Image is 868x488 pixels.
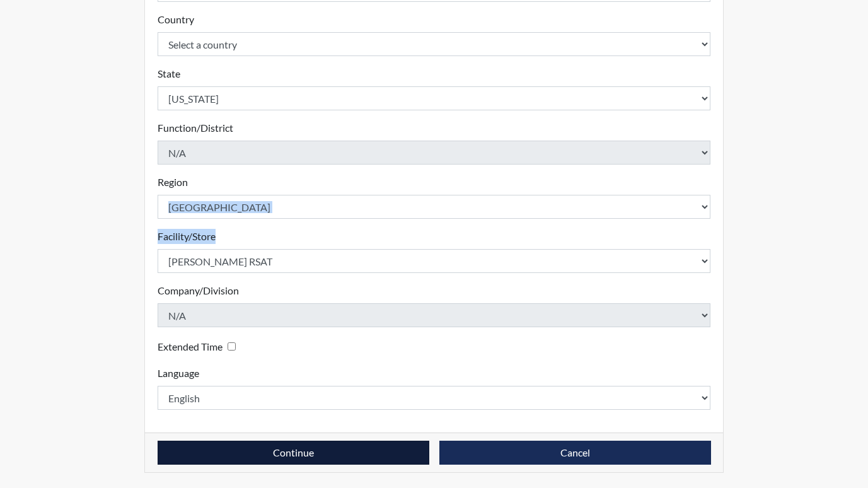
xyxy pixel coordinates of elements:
label: Company/Division [158,283,239,298]
label: Language [158,366,199,381]
label: Region [158,175,188,190]
button: Continue [158,441,429,465]
label: Country [158,12,194,27]
label: Facility/Store [158,229,216,244]
label: Extended Time [158,339,223,354]
button: Cancel [439,441,711,465]
label: State [158,66,180,81]
label: Function/District [158,120,233,136]
div: Checking this box will provide the interviewee with an accomodation of extra time to answer each ... [158,337,241,356]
